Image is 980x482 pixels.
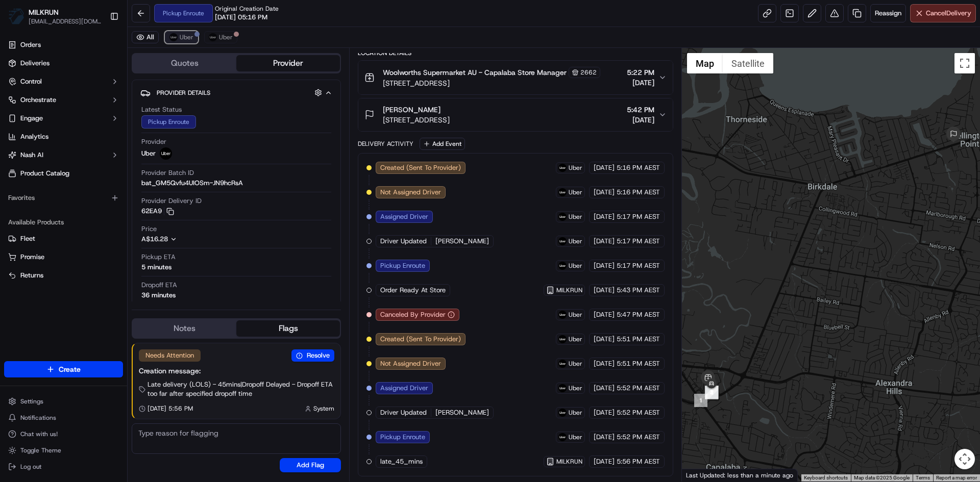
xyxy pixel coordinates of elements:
[215,5,279,13] span: Original Creation Date
[20,397,43,405] span: Settings
[383,105,440,115] span: [PERSON_NAME]
[141,235,168,243] span: A$16.28
[435,408,489,417] span: [PERSON_NAME]
[569,262,582,270] span: Uber
[141,179,243,188] span: bat_GM5Qvfu4UIOSm-JN9hcRsA
[20,252,44,262] span: Promise
[20,271,43,280] span: Returns
[141,207,174,216] button: 62EA9
[558,384,567,392] img: uber-new-logo.jpeg
[180,33,193,41] span: Uber
[358,98,672,131] button: [PERSON_NAME][STREET_ADDRESS]5:42 PM[DATE]
[594,261,615,270] span: [DATE]
[20,430,58,438] span: Chat with us!
[617,237,660,246] span: 5:17 PM AEST
[4,55,123,71] a: Deliveries
[141,291,176,300] div: 36 minutes
[148,380,334,398] span: Late delivery (LOLS) - 45mins | Dropoff Delayed - Dropoff ETA too far after specified dropoff time
[358,49,673,57] div: Location Details
[280,458,341,472] button: Add Flag
[558,311,567,319] img: uber-new-logo.jpeg
[694,394,707,407] div: 1
[380,286,446,295] span: Order Ready At Store
[20,95,56,105] span: Orchestrate
[219,33,233,41] span: Uber
[705,386,718,399] div: 4
[20,463,41,471] span: Log out
[20,169,69,178] span: Product Catalog
[380,457,423,466] span: late_45_mins
[569,237,582,245] span: Uber
[420,138,465,150] button: Add Event
[215,13,267,22] span: [DATE] 05:16 PM
[20,114,43,123] span: Engage
[594,408,615,417] span: [DATE]
[556,286,582,294] span: MILKRUN
[8,252,119,262] a: Promise
[4,190,123,206] div: Favorites
[558,262,567,270] img: uber-new-logo.jpeg
[594,310,615,319] span: [DATE]
[594,188,615,197] span: [DATE]
[380,433,425,442] span: Pickup Enroute
[875,9,901,18] span: Reassign
[4,92,123,108] button: Orchestrate
[617,457,660,466] span: 5:56 PM AEST
[617,188,660,197] span: 5:16 PM AEST
[133,55,236,71] button: Quotes
[617,359,660,368] span: 5:51 PM AEST
[383,67,567,78] span: Woolworths Supermarket AU - Capalaba Store Manager
[684,468,718,481] img: Google
[558,335,567,343] img: uber-new-logo.jpeg
[435,237,489,246] span: [PERSON_NAME]
[29,17,102,26] span: [EMAIL_ADDRESS][DOMAIN_NAME]
[556,458,582,466] span: MILKRUN
[8,271,119,280] a: Returns
[627,78,654,88] span: [DATE]
[4,129,123,145] a: Analytics
[380,359,441,368] span: Not Assigned Driver
[4,460,123,474] button: Log out
[148,404,193,413] span: [DATE] 5:56 PM
[546,458,582,466] button: MILKRUN
[383,78,600,88] span: [STREET_ADDRESS]
[380,188,441,197] span: Not Assigned Driver
[954,53,975,73] button: Toggle fullscreen view
[169,33,178,41] img: uber-new-logo.jpeg
[141,196,202,206] span: Provider Delivery ID
[854,475,910,480] span: Map data ©2025 Google
[4,37,123,53] a: Orders
[380,310,446,319] span: Canceled By Provider
[29,7,59,17] span: MILKRUN
[617,163,660,172] span: 5:16 PM AEST
[617,212,660,221] span: 5:17 PM AEST
[8,234,119,243] a: Fleet
[723,53,773,73] button: Show satellite imagery
[558,360,567,368] img: uber-new-logo.jpeg
[558,409,567,417] img: uber-new-logo.jpeg
[380,335,461,344] span: Created (Sent To Provider)
[4,411,123,425] button: Notifications
[20,132,48,141] span: Analytics
[358,140,413,148] div: Delivery Activity
[358,61,672,94] button: Woolworths Supermarket AU - Capalaba Store Manager2662[STREET_ADDRESS]5:22 PM[DATE]
[380,237,427,246] span: Driver Updated
[627,115,654,125] span: [DATE]
[682,469,798,481] div: Last Updated: less than a minute ago
[59,364,81,374] span: Create
[20,234,35,243] span: Fleet
[139,349,201,362] div: Needs Attention
[20,77,42,86] span: Control
[594,433,615,442] span: [DATE]
[141,149,156,158] span: Uber
[291,349,334,362] button: Resolve
[4,443,123,458] button: Toggle Theme
[617,310,660,319] span: 5:47 PM AEST
[594,359,615,368] span: [DATE]
[910,4,976,22] button: CancelDelivery
[8,8,24,24] img: MILKRUN
[141,263,171,272] div: 5 minutes
[580,68,597,77] span: 2662
[141,252,176,262] span: Pickup ETA
[558,164,567,172] img: uber-new-logo.jpeg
